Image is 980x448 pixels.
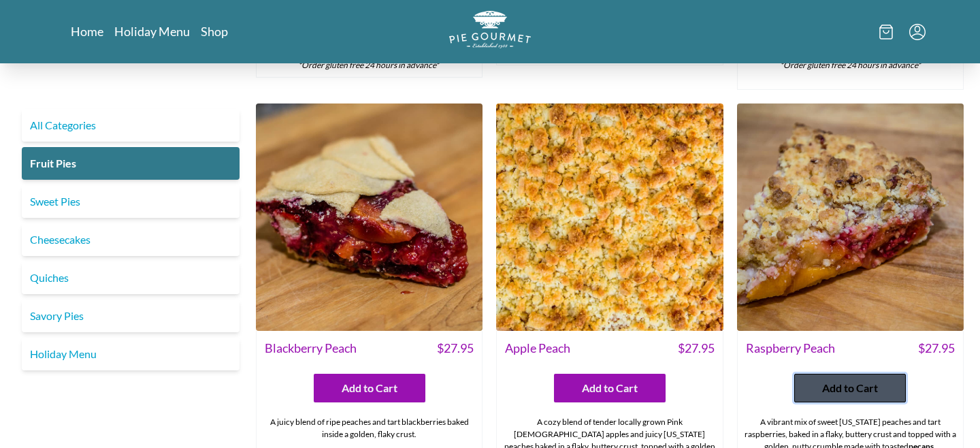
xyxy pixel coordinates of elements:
[909,24,926,40] button: Menu
[496,103,723,330] img: Apple Peach
[505,339,570,357] span: Apple Peach
[22,223,240,256] a: Cheesecakes
[22,185,240,218] a: Sweet Pies
[582,380,638,396] span: Add to Cart
[298,60,439,70] em: *Order gluten free 24 hours in advance*
[822,380,878,396] span: Add to Cart
[737,103,964,330] img: Raspberry Peach
[22,261,240,294] a: Quiches
[22,109,240,142] a: All Categories
[554,374,666,402] button: Add to Cart
[449,11,531,52] a: Logo
[201,23,228,39] a: Shop
[437,339,474,357] span: $ 27.95
[114,23,190,39] a: Holiday Menu
[678,339,715,357] span: $ 27.95
[794,374,906,402] button: Add to Cart
[22,300,240,332] a: Savory Pies
[22,338,240,370] a: Holiday Menu
[746,339,835,357] span: Raspberry Peach
[71,23,103,39] a: Home
[449,11,531,48] img: logo
[265,339,357,357] span: Blackberry Peach
[256,103,483,330] img: Blackberry Peach
[22,147,240,180] a: Fruit Pies
[342,380,397,396] span: Add to Cart
[314,374,425,402] button: Add to Cart
[780,60,921,70] em: *Order gluten free 24 hours in advance*
[918,339,955,357] span: $ 27.95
